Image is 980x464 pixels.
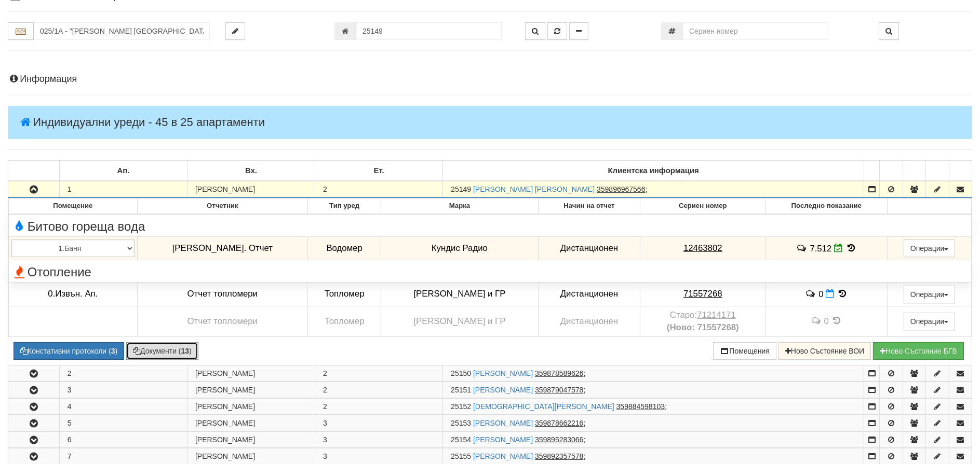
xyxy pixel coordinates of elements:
td: Ет.: No sort applied, sorting is disabled [315,161,443,181]
span: 0 [824,316,829,326]
i: Нов Отчет към 31/08/2025 [826,289,834,298]
tcxspan: Call 359896967566 via 3CX [597,185,645,193]
span: Партида № [451,185,471,193]
a: [PERSON_NAME] [473,419,533,427]
span: История на забележките [805,289,818,299]
td: 6 [59,431,187,447]
td: ; [443,181,864,198]
td: Клиентска информация: No sort applied, sorting is disabled [443,161,864,181]
b: 3 [111,347,115,355]
tcxspan: Call 12463802 via 3CX [683,243,722,253]
td: Водомер [308,236,381,260]
td: Дистанционен [538,306,640,336]
span: 2 [323,185,327,193]
span: История на забележките [796,243,810,253]
td: : No sort applied, sorting is disabled [926,161,949,181]
b: Клиентска информация [608,166,699,175]
td: [PERSON_NAME] и ГР [381,282,538,306]
td: ; [443,448,864,464]
button: Новo Състояние БГВ [873,342,964,360]
th: Помещение [9,199,138,214]
a: [PERSON_NAME] [PERSON_NAME] [473,185,595,193]
span: Партида № [451,369,471,377]
td: : No sort applied, sorting is disabled [880,161,903,181]
td: : No sort applied, sorting is disabled [864,161,880,181]
td: [PERSON_NAME] [187,415,315,431]
td: ; [443,415,864,431]
td: : No sort applied, sorting is disabled [903,161,925,181]
button: Операции [904,313,956,330]
b: Вх. [245,166,257,175]
span: 3 [323,452,327,460]
th: Сериен номер [640,199,766,214]
span: История на показанията [831,316,843,326]
tcxspan: Call 71557268 via 3CX [683,289,722,299]
span: 2 [323,402,327,411]
span: 2 [323,369,327,377]
span: [PERSON_NAME]. Отчет [172,243,273,253]
span: Отопление [11,265,91,279]
b: 13 [181,347,190,355]
span: История на забележките [810,316,824,326]
button: Ново Състояние ВОИ [778,342,871,360]
span: Партида № [451,452,471,460]
tcxspan: Call 359895283066 via 3CX [535,435,583,444]
td: [PERSON_NAME] [187,365,315,381]
span: Партида № [451,402,471,411]
th: Отчетник [137,199,307,214]
td: [PERSON_NAME] [187,398,315,414]
a: [DEMOGRAPHIC_DATA][PERSON_NAME] [473,402,614,411]
span: 0 [818,289,823,299]
a: [PERSON_NAME] [473,369,533,377]
td: [PERSON_NAME] и ГР [381,306,538,336]
td: [PERSON_NAME] [187,181,315,198]
td: Дистанционен [538,282,640,306]
td: : No sort applied, sorting is disabled [8,161,60,181]
span: Отчет топломери [187,289,258,299]
td: ; [443,365,864,381]
tcxspan: Call 71214171 via 3CX [697,310,736,320]
a: [PERSON_NAME] [473,435,533,444]
th: Начин на отчет [538,199,640,214]
i: Редакция Отчет към 31/08/2025 [834,244,843,252]
td: 0.Извън. Ап. [9,282,138,306]
td: Ап.: No sort applied, sorting is disabled [59,161,187,181]
span: Битово гореща вода [11,220,145,233]
td: Вх.: No sort applied, sorting is disabled [187,161,315,181]
input: Партида № [356,22,502,40]
span: История на показанията [837,289,848,299]
span: Отчет топломери [187,316,258,326]
td: 2 [59,365,187,381]
span: 3 [323,435,327,444]
b: Ап. [117,166,129,175]
h4: Информация [8,74,972,85]
b: Ет. [374,166,384,175]
input: Абонатна станция [34,22,210,40]
th: Последно показание [766,199,888,214]
td: ; [443,398,864,414]
a: [PERSON_NAME] [473,452,533,460]
td: Кундис Радио [381,236,538,260]
th: Марка [381,199,538,214]
tcxspan: Call 359879047578 via 3CX [535,386,583,394]
td: : No sort applied, sorting is disabled [949,161,972,181]
button: Помещения [713,342,776,360]
td: 1 [59,181,187,198]
tcxspan: Call 359878589626 via 3CX [535,369,583,377]
td: 3 [59,382,187,398]
button: Документи (13) [126,342,198,360]
td: ; [443,382,864,398]
tcxspan: Call 359878662216 via 3CX [535,419,583,427]
td: Топломер [308,306,381,336]
td: [PERSON_NAME] [187,431,315,447]
td: ; [443,431,864,447]
tcxspan: Call 359884598103 via 3CX [616,402,665,411]
span: 3 [323,419,327,427]
td: Топломер [308,282,381,306]
b: (Ново: 71557268) [667,322,739,332]
h4: Индивидуални уреди - 45 в 25 апартаменти [8,106,972,139]
td: 5 [59,415,187,431]
span: 7.512 [810,243,831,253]
td: [PERSON_NAME] [187,382,315,398]
td: 7 [59,448,187,464]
